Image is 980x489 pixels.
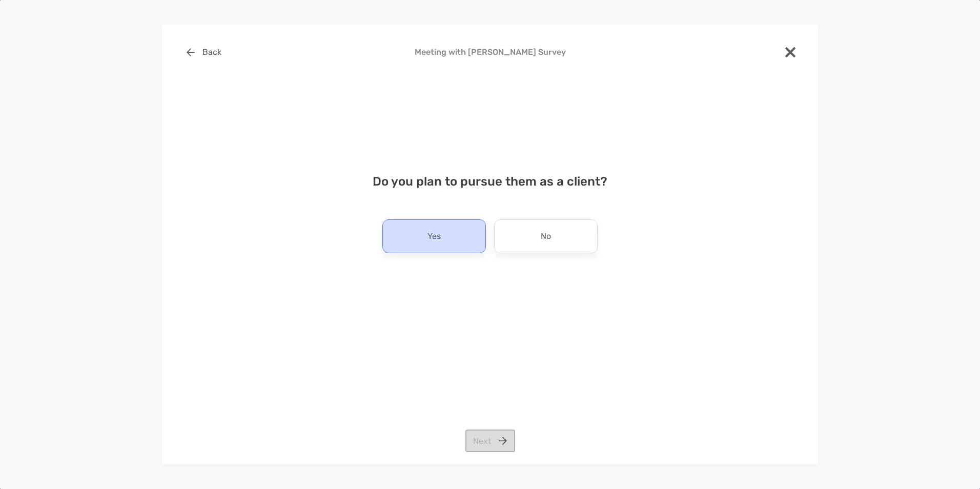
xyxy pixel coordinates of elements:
p: No [541,228,551,244]
button: Back [178,41,229,64]
img: button icon [187,48,195,56]
h4: Do you plan to pursue them as a client? [178,174,802,189]
h4: Meeting with [PERSON_NAME] Survey [178,47,802,57]
img: close modal [785,47,795,57]
p: Yes [427,228,441,244]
